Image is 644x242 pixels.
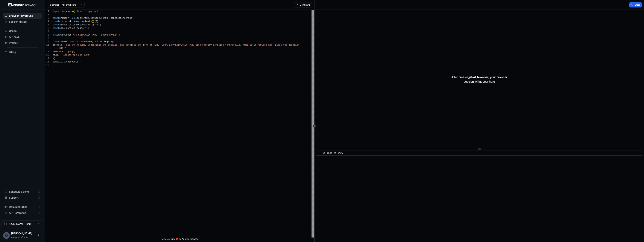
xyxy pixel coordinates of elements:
[59,54,61,56] span: :
[3,189,42,195] div: Schedule a demo
[53,10,61,13] span: import
[74,10,75,13] span: }
[45,27,49,30] div: 6
[62,61,63,63] span: .
[84,10,100,13] span: 'playwright'
[3,28,42,34] div: Usage
[45,53,49,57] div: 13
[70,40,77,43] span: await
[92,20,93,23] span: (
[451,75,507,84] p: After pressing , your browser session will appear here
[3,40,42,46] div: Project
[45,23,49,27] div: 5
[119,34,120,36] span: ;
[3,204,42,210] div: Documentation
[3,210,42,216] div: API Reference
[53,17,59,19] span: const
[93,20,94,23] span: )
[59,20,69,23] span: context
[62,10,63,13] span: {
[3,195,42,201] div: Support
[53,24,59,26] span: const
[45,50,49,53] div: 12
[70,61,78,63] span: result
[93,40,98,43] span: JSON
[111,17,132,19] span: connectionString
[161,238,198,242] span: Powered with ❤️ by Anchor Browser
[69,20,70,23] span: =
[89,17,90,19] span: .
[35,232,42,239] button: Open menu
[62,24,63,26] span: =
[9,41,40,45] span: Project
[45,10,49,13] div: 1
[81,40,92,43] span: evaluate
[9,29,40,33] span: Usage
[54,57,55,60] span: )
[84,27,85,30] span: (
[133,17,135,19] span: ;
[9,205,36,209] span: Documentation
[45,20,49,23] div: 4
[66,47,67,50] span: ,
[8,3,37,7] img: Anchor Logo
[80,61,81,63] span: ;
[131,44,196,46] span: lete the form at [URL][DOMAIN_NAME][PERSON_NAME]
[66,27,75,30] span: context
[92,40,93,43] span: (
[98,20,100,23] span: ;
[53,44,61,46] span: prompt
[45,57,49,60] div: 14
[113,40,115,43] span: {
[90,27,92,30] span: ;
[3,232,10,239] div: G
[62,54,90,56] span: 'openai/gpt-oss-120b'
[53,27,59,30] span: const
[100,10,101,13] span: ;
[50,3,59,6] span: example:
[70,20,80,23] span: browser
[86,27,88,30] span: [
[53,50,63,53] span: provider
[74,50,75,53] span: ,
[195,44,262,46] span: tion/charity-donation-form/preview.html as if you
[45,13,49,16] div: 2
[65,27,66,30] span: =
[100,24,101,26] span: ;
[9,190,36,194] span: Schedule a demo
[109,17,111,19] span: (
[63,10,74,13] span: chromium
[63,24,73,26] span: context
[117,34,119,36] span: )
[59,40,67,43] span: result
[45,43,49,47] div: 11
[77,27,84,30] span: pages
[470,75,488,79] span: start browser
[97,24,98,26] span: 0
[53,34,59,36] span: await
[635,3,640,6] span: Start
[294,2,312,7] button: Configure
[9,20,40,24] span: Session History
[72,17,78,19] span: await
[94,24,96,26] span: )
[74,24,93,26] span: serviceWorkers
[53,61,62,63] span: console
[78,17,89,19] span: chromium
[63,50,65,53] span: :
[53,57,54,60] span: }
[97,20,98,23] span: ]
[73,34,117,36] span: '[URL][DOMAIN_NAME][PERSON_NAME]'
[78,61,80,63] span: )
[75,27,77,30] span: .
[73,24,74,26] span: .
[65,34,66,36] span: .
[69,61,70,63] span: (
[89,27,90,30] span: ]
[45,33,49,37] div: 8
[318,151,320,155] span: ​
[66,34,72,36] span: goto
[98,24,100,26] span: ]
[53,20,59,23] span: const
[80,20,81,23] span: .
